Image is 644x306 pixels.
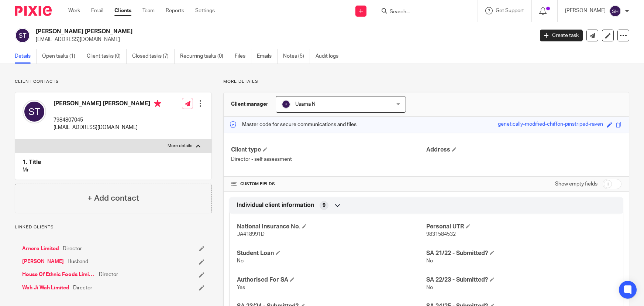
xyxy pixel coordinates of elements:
a: Wah Ji Wah Limited [22,284,69,292]
img: svg%3E [609,5,621,17]
a: Team [142,7,155,14]
p: 7984807045 [54,116,161,124]
span: 9831584532 [426,232,456,237]
span: 9 [323,202,326,209]
a: House Of Ethnic Foods Limited [22,271,95,278]
img: Pixie [15,6,52,16]
p: [EMAIL_ADDRESS][DOMAIN_NAME] [54,124,161,131]
a: Recurring tasks (0) [180,49,229,64]
a: Emails [257,49,278,64]
p: [EMAIL_ADDRESS][DOMAIN_NAME] [36,36,529,43]
i: Primary [154,100,161,107]
a: Details [15,49,37,64]
span: No [426,285,433,290]
img: svg%3E [15,28,30,43]
p: [PERSON_NAME] [565,7,606,14]
img: svg%3E [282,100,290,109]
p: More details [168,143,192,149]
h4: Authorised For SA [237,276,426,284]
span: Individual client information [237,201,314,209]
p: Mr [23,166,204,174]
h3: Client manager [231,101,268,108]
a: Closed tasks (7) [132,49,175,64]
span: No [237,258,244,263]
span: Husband [68,258,88,265]
label: Show empty fields [555,180,597,188]
p: Director - self assessment [231,156,426,163]
a: Arnero Limited [22,245,59,252]
span: Get Support [496,8,524,13]
a: Clients [114,7,131,14]
h4: [PERSON_NAME] [PERSON_NAME] [54,100,161,109]
span: Director [73,284,92,292]
a: Create task [540,30,583,41]
h2: [PERSON_NAME] [PERSON_NAME] [36,28,430,35]
p: Master code for secure communications and files [229,121,357,128]
h4: + Add contact [87,193,139,204]
h4: Personal UTR [426,223,616,231]
span: Usama N [295,102,316,107]
a: Settings [195,7,215,14]
p: Linked clients [15,224,212,230]
a: Notes (5) [283,49,310,64]
a: [PERSON_NAME] [22,258,64,265]
a: Open tasks (1) [42,49,81,64]
span: Yes [237,285,245,290]
a: Client tasks (0) [87,49,127,64]
a: Audit logs [316,49,344,64]
a: Reports [166,7,184,14]
span: JA418991D [237,232,265,237]
h4: Client type [231,146,426,154]
h4: 1. Title [23,159,204,166]
input: Search [389,9,455,16]
h4: Address [426,146,621,154]
h4: CUSTOM FIELDS [231,181,426,187]
p: Client contacts [15,79,212,85]
img: svg%3E [23,100,46,123]
h4: Student Loan [237,249,426,257]
span: No [426,258,433,263]
p: More details [223,79,629,85]
span: Director [63,245,82,252]
span: Director [99,271,118,278]
a: Email [91,7,103,14]
h4: SA 22/23 - Submitted? [426,276,616,284]
a: Files [235,49,251,64]
h4: SA 21/22 - Submitted? [426,249,616,257]
h4: National Insurance No. [237,223,426,231]
a: Work [68,7,80,14]
div: genetically-modified-chiffon-pinstriped-raven [498,120,603,129]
